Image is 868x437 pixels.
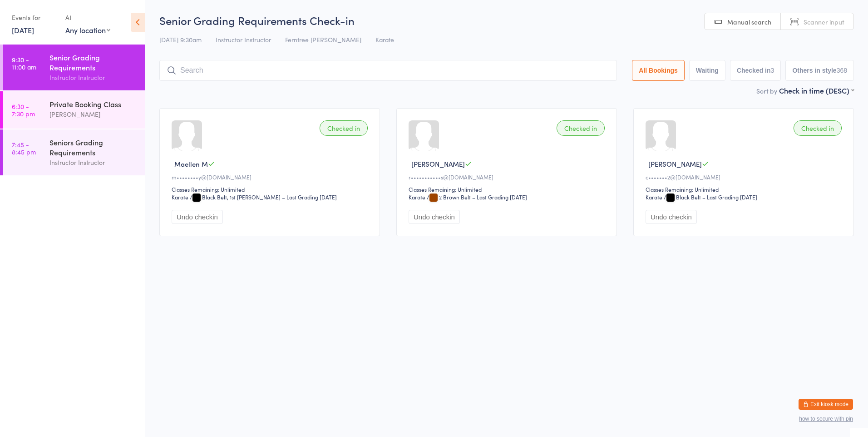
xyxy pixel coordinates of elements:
time: 7:45 - 8:45 pm [12,141,36,155]
span: [PERSON_NAME] [648,159,702,169]
div: Events for [12,10,56,25]
span: Scanner input [804,17,844,26]
label: Sort by [756,86,777,95]
time: 6:30 - 7:30 pm [12,103,35,117]
div: Seniors Grading Requirements [49,137,137,157]
button: Waiting [689,60,725,81]
div: At [65,10,110,25]
div: Checked in [794,120,842,136]
div: Classes Remaining: Unlimited [172,185,370,193]
a: [DATE] [12,25,34,35]
div: 368 [837,67,847,74]
div: Check in time (DESC) [779,85,854,95]
span: Karate [375,35,394,44]
div: Karate [646,193,662,201]
span: [PERSON_NAME] [411,159,465,169]
span: Ferntree [PERSON_NAME] [285,35,361,44]
div: Classes Remaining: Unlimited [409,185,607,193]
span: [DATE] 9:30am [159,35,202,44]
div: Checked in [320,120,368,136]
div: 3 [771,67,774,74]
div: [PERSON_NAME] [49,109,137,119]
div: Karate [409,193,425,201]
button: Undo checkin [646,210,697,224]
button: Others in style368 [785,60,854,81]
div: m••••••••y@[DOMAIN_NAME] [172,173,370,181]
div: Classes Remaining: Unlimited [646,185,844,193]
div: Senior Grading Requirements [49,52,137,72]
div: Private Booking Class [49,99,137,109]
span: / Black Belt – Last Grading [DATE] [664,193,757,201]
span: Manual search [727,17,771,26]
div: Checked in [557,120,605,136]
div: c•••••••2@[DOMAIN_NAME] [646,173,844,181]
span: / Black Belt, 1st [PERSON_NAME] – Last Grading [DATE] [190,193,337,201]
button: All Bookings [632,60,685,81]
button: Undo checkin [409,210,460,224]
div: Instructor Instructor [49,157,137,168]
div: Instructor Instructor [49,72,137,83]
a: 6:30 -7:30 pmPrivate Booking Class[PERSON_NAME] [3,91,145,129]
input: Search [159,60,617,81]
h2: Senior Grading Requirements Check-in [159,13,854,28]
span: / 2 Brown Belt – Last Grading [DATE] [427,193,527,201]
button: Undo checkin [172,210,223,224]
a: 9:30 -11:00 amSenior Grading RequirementsInstructor Instructor [3,45,145,90]
time: 9:30 - 11:00 am [12,56,36,70]
div: Any location [65,25,110,35]
span: Instructor Instructor [216,35,271,44]
a: 7:45 -8:45 pmSeniors Grading RequirementsInstructor Instructor [3,129,145,175]
button: how to secure with pin [799,416,853,422]
button: Exit kiosk mode [799,399,853,410]
div: r•••••••••••s@[DOMAIN_NAME] [409,173,607,181]
div: Karate [172,193,188,201]
span: Maellen M [174,159,208,169]
button: Checked in3 [730,60,781,81]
